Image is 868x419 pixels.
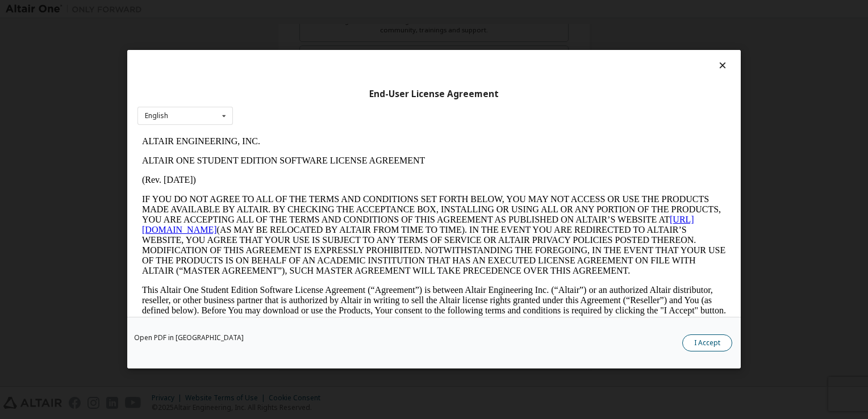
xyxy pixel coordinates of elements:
[137,89,731,100] div: End-User License Agreement
[134,335,244,342] a: Open PDF in [GEOGRAPHIC_DATA]
[5,153,589,194] p: This Altair One Student Edition Software License Agreement (“Agreement”) is between Altair Engine...
[5,24,589,34] p: ALTAIR ONE STUDENT EDITION SOFTWARE LICENSE AGREEMENT
[5,43,589,53] p: (Rev. [DATE])
[5,62,589,144] p: IF YOU DO NOT AGREE TO ALL OF THE TERMS AND CONDITIONS SET FORTH BELOW, YOU MAY NOT ACCESS OR USE...
[145,112,168,119] div: English
[682,335,732,352] button: I Accept
[5,5,589,15] p: ALTAIR ENGINEERING, INC.
[5,83,557,103] a: [URL][DOMAIN_NAME]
